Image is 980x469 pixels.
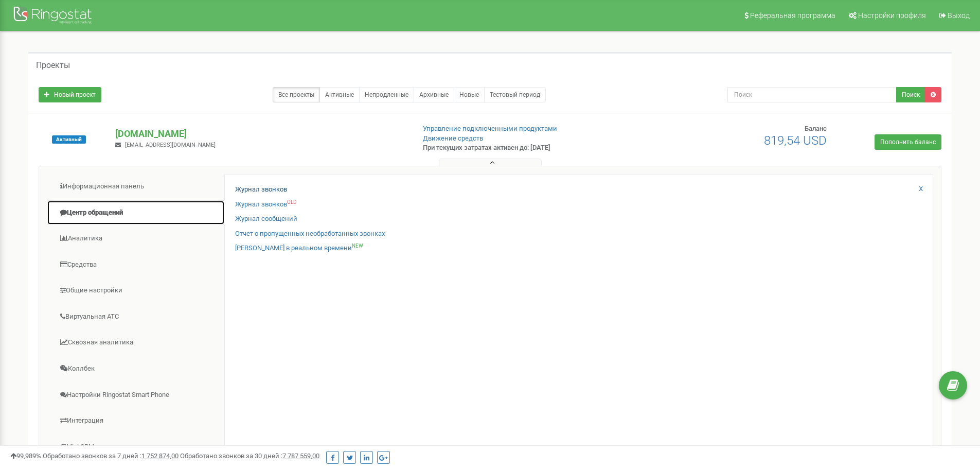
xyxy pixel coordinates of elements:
[750,11,835,20] span: Реферальная программа
[414,87,454,102] a: Архивные
[896,87,925,102] button: Поиск
[47,278,225,303] a: Общие настройки
[47,304,225,329] a: Виртуальная АТС
[141,452,179,460] u: 1 752 874,00
[125,142,216,148] span: [EMAIL_ADDRESS][DOMAIN_NAME]
[484,87,546,102] a: Тестовый период
[805,125,827,132] span: Баланс
[115,127,406,141] p: [DOMAIN_NAME]
[47,330,225,355] a: Сквозная аналитика
[359,87,414,102] a: Непродленные
[39,87,101,102] a: Новый проект
[235,214,297,224] a: Журнал сообщений
[47,252,225,277] a: Средства
[235,229,385,239] a: Отчет о пропущенных необработанных звонках
[47,174,225,199] a: Информационная панель
[43,452,179,460] span: Обработано звонков за 7 дней :
[875,134,941,150] a: Пополнить баланс
[287,199,296,205] sup: OLD
[235,185,287,195] a: Журнал звонков
[282,452,319,460] u: 7 787 559,00
[919,184,923,194] a: X
[423,143,637,153] p: При текущих затратах активен до: [DATE]
[10,452,41,460] span: 99,989%
[858,11,926,20] span: Настройки профиля
[52,135,86,144] span: Активный
[423,125,557,132] a: Управление подключенными продуктами
[47,356,225,381] a: Коллбек
[454,87,485,102] a: Новые
[319,87,360,102] a: Активные
[948,11,970,20] span: Выход
[352,243,363,249] sup: NEW
[235,244,363,253] a: [PERSON_NAME] в реальном времениNEW
[273,87,320,102] a: Все проекты
[36,61,70,70] h5: Проекты
[47,200,225,225] a: Центр обращений
[235,200,296,210] a: Журнал звонковOLD
[764,133,827,148] span: 819,54 USD
[47,408,225,433] a: Интеграция
[423,134,483,142] a: Движение средств
[47,435,225,460] a: Mini CRM
[727,87,897,102] input: Поиск
[180,452,319,460] span: Обработано звонков за 30 дней :
[47,226,225,251] a: Аналитика
[47,383,225,408] a: Настройки Ringostat Smart Phone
